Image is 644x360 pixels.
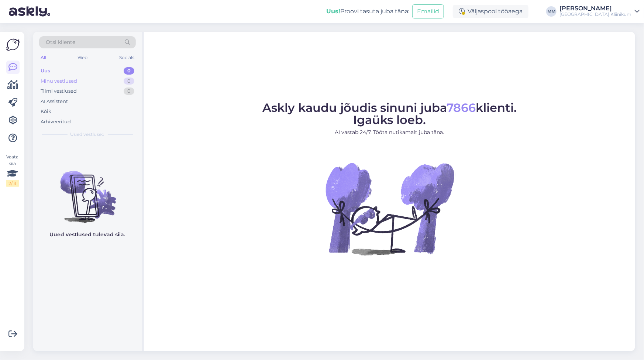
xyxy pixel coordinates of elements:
button: Emailid [412,4,444,18]
img: Askly Logo [6,38,20,52]
div: [PERSON_NAME] [559,6,631,11]
div: Arhiveeritud [41,118,71,126]
div: AI Assistent [41,98,68,105]
img: No chats [33,158,142,224]
a: [PERSON_NAME][GEOGRAPHIC_DATA] Kliinikum [559,6,640,17]
div: 2 / 3 [6,180,19,187]
div: Kõik [41,108,51,115]
span: Askly kaudu jõudis sinuni juba klienti. Igaüks loeb. [262,100,517,127]
div: 0 [124,67,134,75]
div: 0 [124,78,134,85]
div: Tiimi vestlused [41,88,77,95]
div: 0 [124,88,134,95]
div: Uus [41,67,50,75]
div: Web [76,53,89,62]
div: Vaata siia [6,154,19,187]
div: [GEOGRAPHIC_DATA] Kliinikum [559,11,631,17]
span: 7866 [447,100,476,115]
div: Proovi tasuta juba täna: [326,7,409,16]
b: Uus! [326,8,340,15]
div: Socials [118,53,136,62]
img: No Chat active [323,142,456,275]
div: MM [546,6,557,17]
div: All [39,53,48,62]
span: Uued vestlused [70,131,105,138]
p: AI vastab 24/7. Tööta nutikamalt juba täna. [262,128,517,136]
p: Uued vestlused tulevad siia. [50,231,125,239]
span: Otsi kliente [46,38,75,46]
div: Väljaspool tööaega [453,5,528,18]
div: Minu vestlused [41,78,77,85]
